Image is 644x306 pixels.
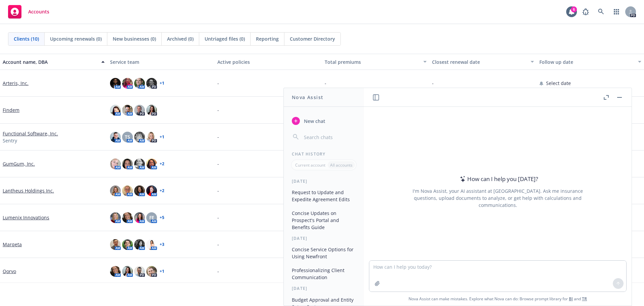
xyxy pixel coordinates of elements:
[432,58,527,65] div: Closest renewal date
[160,135,164,139] a: + 1
[134,78,145,89] img: photo
[289,265,359,283] button: Professionalizing Client Communication
[134,132,145,142] img: photo
[160,269,164,273] a: + 1
[217,58,319,65] div: Active policies
[571,6,577,12] div: 6
[122,105,133,116] img: photo
[122,239,133,250] img: photo
[3,268,16,275] a: Qorvo
[569,296,573,302] a: BI
[610,5,623,18] a: Switch app
[146,78,157,89] img: photo
[160,162,164,166] a: + 2
[295,162,325,168] p: Current account
[537,54,644,70] button: Follow up date
[3,80,29,87] a: Arteris, Inc.
[110,239,121,250] img: photo
[146,105,157,116] img: photo
[3,160,35,167] a: GumGum, Inc.
[289,244,359,262] button: Concise Service Options for Using Newfront
[160,81,164,85] a: + 1
[110,212,121,223] img: photo
[160,243,164,247] a: + 3
[594,5,608,18] a: Search
[325,80,326,87] span: -
[3,137,17,144] span: Sentry
[125,133,130,140] span: TS
[110,185,121,196] img: photo
[290,35,335,42] span: Customer Directory
[432,80,434,87] span: -
[539,58,634,65] div: Follow up date
[146,185,157,196] img: photo
[3,106,19,114] a: Findem
[3,241,22,248] a: Marqeta
[134,212,145,223] img: photo
[217,187,219,194] span: -
[134,266,145,277] img: photo
[322,54,429,70] button: Total premiums
[28,9,49,14] span: Accounts
[122,78,133,89] img: photo
[134,105,145,116] img: photo
[217,268,219,275] span: -
[205,35,245,42] span: Untriaged files (0)
[3,130,58,137] a: Functional Software, Inc.
[303,118,325,125] span: New chat
[303,132,356,142] input: Search chats
[367,292,629,306] span: Nova Assist can make mistakes. Explore what Nova can do: Browse prompt library for and
[429,54,537,70] button: Closest renewal date
[160,189,164,193] a: + 2
[582,296,587,302] a: TR
[50,35,102,42] span: Upcoming renewals (0)
[146,132,157,142] img: photo
[110,132,121,142] img: photo
[330,162,353,168] p: All accounts
[122,185,133,196] img: photo
[146,159,157,169] img: photo
[3,187,54,194] a: Lantheus Holdings Inc.
[110,78,121,89] img: photo
[289,115,359,127] button: New chat
[579,5,592,18] a: Report a Bug
[122,212,133,223] img: photo
[284,151,364,157] div: Chat History
[146,266,157,277] img: photo
[110,105,121,116] img: photo
[284,235,364,241] div: [DATE]
[217,160,219,167] span: -
[284,286,364,291] div: [DATE]
[217,241,219,248] span: -
[122,159,133,169] img: photo
[256,35,279,42] span: Reporting
[292,94,323,101] h1: Nova Assist
[458,175,538,183] div: How can I help you [DATE]?
[113,35,156,42] span: New businesses (0)
[3,214,49,221] a: Lumenix Innovations
[107,54,215,70] button: Service team
[215,54,322,70] button: Active policies
[284,178,364,184] div: [DATE]
[3,58,97,65] div: Account name, DBA
[404,187,592,209] div: I'm Nova Assist, your AI assistant at [GEOGRAPHIC_DATA]. Ask me insurance questions, upload docum...
[167,35,194,42] span: Archived (0)
[217,106,219,114] span: -
[546,80,571,87] span: Select date
[14,35,39,42] span: Clients (10)
[217,80,219,87] span: -
[110,266,121,277] img: photo
[5,2,52,21] a: Accounts
[160,216,164,220] a: + 5
[146,239,157,250] img: photo
[122,266,133,277] img: photo
[217,214,219,221] span: -
[110,58,212,65] div: Service team
[110,159,121,169] img: photo
[289,208,359,233] button: Concise Updates on Prospect's Portal and Benefits Guide
[289,187,359,205] button: Request to Update and Expedite Agreement Edits
[134,159,145,169] img: photo
[149,214,154,221] span: FE
[325,58,419,65] div: Total premiums
[134,239,145,250] img: photo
